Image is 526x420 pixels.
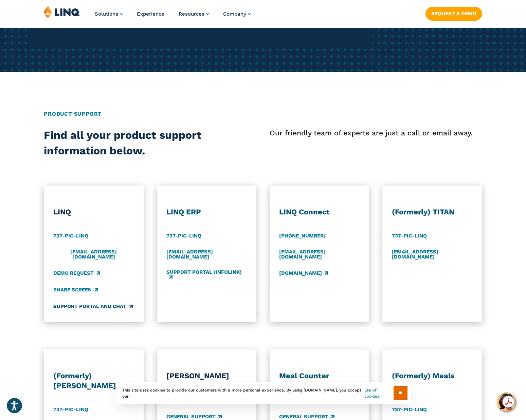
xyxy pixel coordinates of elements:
[95,11,118,17] span: Solutions
[279,249,360,260] a: [EMAIL_ADDRESS][DOMAIN_NAME]
[179,11,209,17] a: Resources
[223,11,251,17] a: Company
[53,232,88,240] a: 737-PIC-LINQ
[270,128,482,138] p: Our friendly team of experts are just a call or email away.
[392,207,472,217] h3: (Formerly) TITAN
[279,269,328,277] a: [DOMAIN_NAME]
[53,249,134,260] a: [EMAIL_ADDRESS][DOMAIN_NAME]
[223,11,246,17] span: Company
[115,382,411,404] div: This site uses cookies to provide our customers with a more personal experience. By using [DOMAIN...
[44,128,219,158] h2: Find all your product support information below.
[166,232,201,240] a: 737-PIC-LINQ
[53,371,134,390] h3: (Formerly) [PERSON_NAME]
[53,269,100,277] a: Demo Request
[279,371,360,381] h3: Meal Counter
[279,232,326,240] a: [PHONE_NUMBER]
[497,393,516,412] button: Hello, have a question? Let’s chat.
[166,371,247,381] h3: [PERSON_NAME]
[53,303,132,310] a: Support Portal and Chat
[425,5,482,20] nav: Button Navigation
[392,232,427,240] a: 737-PIC-LINQ
[95,5,251,28] nav: Primary Navigation
[53,207,134,217] h3: LINQ
[364,387,393,399] a: use of cookies.
[279,207,360,217] h3: LINQ Connect
[44,5,80,18] img: LINQ | K‑12 Software
[166,269,247,281] a: Support Portal (Infolink)
[166,207,247,217] h3: LINQ ERP
[166,249,247,260] a: [EMAIL_ADDRESS][DOMAIN_NAME]
[179,11,204,17] span: Resources
[425,7,482,20] a: Request a Demo
[137,11,164,17] a: Experience
[44,110,482,118] h2: Product Support
[53,286,98,293] a: Share Screen
[95,11,123,17] a: Solutions
[392,249,472,260] a: [EMAIL_ADDRESS][DOMAIN_NAME]
[392,371,472,390] h3: (Formerly) Meals Plus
